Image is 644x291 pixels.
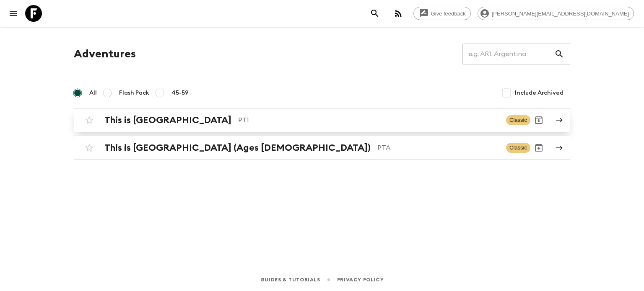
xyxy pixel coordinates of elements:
[530,112,547,129] button: Archive
[74,136,570,160] a: This is [GEOGRAPHIC_DATA] (Ages [DEMOGRAPHIC_DATA])PTAClassicArchive
[506,143,530,153] span: Classic
[238,115,499,125] p: PT1
[462,42,554,66] input: e.g. AR1, Argentina
[337,275,384,284] a: Privacy Policy
[104,115,231,126] h2: This is [GEOGRAPHIC_DATA]
[515,89,563,97] span: Include Archived
[74,46,136,62] h1: Adventures
[530,139,547,156] button: Archive
[74,108,570,132] a: This is [GEOGRAPHIC_DATA]PT1ClassicArchive
[89,89,97,97] span: All
[260,275,320,284] a: Guides & Tutorials
[506,115,530,125] span: Classic
[478,7,634,20] div: [PERSON_NAME][EMAIL_ADDRESS][DOMAIN_NAME]
[171,89,189,97] span: 45-59
[104,142,371,153] h2: This is [GEOGRAPHIC_DATA] (Ages [DEMOGRAPHIC_DATA])
[119,89,149,97] span: Flash Pack
[487,10,634,17] span: [PERSON_NAME][EMAIL_ADDRESS][DOMAIN_NAME]
[5,5,22,22] button: menu
[426,10,470,17] span: Give feedback
[413,7,471,20] a: Give feedback
[366,5,383,22] button: search adventures
[377,143,499,153] p: PTA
